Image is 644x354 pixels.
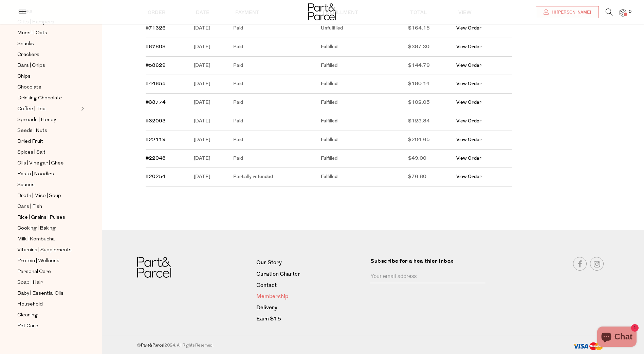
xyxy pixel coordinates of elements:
a: Spreads | Honey [17,116,79,124]
span: Muesli | Oats [17,29,47,37]
a: Spices | Salt [17,148,79,157]
span: Hi [PERSON_NAME] [550,9,591,15]
a: #71326 [146,25,166,32]
a: Household [17,300,79,309]
a: Rice | Grains | Pulses [17,213,79,222]
td: [DATE] [194,168,233,186]
td: $76.80 [408,168,456,186]
a: Membership [256,292,365,301]
a: Snacks [17,40,79,48]
td: Paid [233,131,321,150]
a: Bars | Chips [17,61,79,70]
span: Dried Fruit [17,138,43,146]
td: $204.65 [408,131,456,150]
td: [DATE] [194,75,233,94]
img: payment-methods.png [573,342,603,351]
td: Unfulfilled [321,19,408,38]
span: 0 [627,9,633,15]
span: Broth | Miso | Soup [17,192,61,200]
span: Cleaning [17,311,38,319]
span: Crackers [17,51,39,59]
span: Cans | Fish [17,203,42,211]
a: Broth | Miso | Soup [17,192,79,200]
td: $123.84 [408,112,456,131]
button: Expand/Collapse Coffee | Tea [79,105,84,113]
span: Milk | Kombucha [17,235,55,243]
a: View Order [456,136,482,143]
a: Chocolate [17,83,79,92]
td: Fulfilled [321,150,408,168]
span: Chips [17,73,31,81]
a: Sauces [17,181,79,189]
a: Soap | Hair [17,278,79,287]
span: Soap | Hair [17,279,43,287]
inbox-online-store-chat: Shopify online store chat [595,327,639,349]
a: View Order [456,173,482,180]
td: $164.15 [408,19,456,38]
a: Muesli | Oats [17,29,79,37]
a: Chips [17,72,79,81]
img: Part&Parcel [137,257,171,278]
a: Our Story [256,258,365,267]
a: View Order [456,118,482,124]
a: Contact [256,281,365,290]
a: #22119 [146,136,166,143]
b: Part&Parcel [141,342,164,348]
td: Paid [233,94,321,112]
td: Paid [233,75,321,94]
td: Partially refunded [233,168,321,186]
a: #33774 [146,99,166,106]
td: Fulfilled [321,131,408,150]
span: Cooking | Baking [17,224,56,233]
a: #44655 [146,80,166,87]
td: Paid [233,150,321,168]
a: View Order [456,43,482,50]
span: Protein | Wellness [17,257,59,265]
a: Dried Fruit [17,137,79,146]
td: Fulfilled [321,168,408,186]
a: Seeds | Nuts [17,126,79,135]
a: View Order [456,62,482,69]
span: Personal Care [17,268,51,276]
span: Rice | Grains | Pulses [17,214,65,222]
a: View Order [456,80,482,87]
a: Oils | Vinegar | Ghee [17,159,79,168]
td: $144.79 [408,57,456,75]
a: Baby | Essential Oils [17,289,79,298]
span: Seeds | Nuts [17,127,47,135]
a: #32093 [146,118,166,124]
a: Coffee | Tea [17,105,79,113]
td: [DATE] [194,112,233,131]
td: [DATE] [194,131,233,150]
td: [DATE] [194,150,233,168]
a: Hi [PERSON_NAME] [536,6,599,18]
td: [DATE] [194,19,233,38]
a: View Order [456,155,482,162]
td: [DATE] [194,57,233,75]
span: Snacks [17,40,34,48]
td: $102.05 [408,94,456,112]
a: Earn $15 [256,314,365,323]
input: Your email address [370,270,485,283]
span: Pasta | Noodles [17,170,54,178]
a: View Order [456,25,482,32]
a: Milk | Kombucha [17,235,79,243]
a: Protein | Wellness [17,257,79,265]
span: Drinking Chocolate [17,94,62,102]
td: Fulfilled [321,57,408,75]
td: $387.30 [408,38,456,57]
label: Subscribe for a healthier inbox [370,257,490,270]
a: Personal Care [17,268,79,276]
td: Fulfilled [321,94,408,112]
span: Baby | Essential Oils [17,290,63,298]
td: Paid [233,57,321,75]
a: Cans | Fish [17,202,79,211]
span: Bars | Chips [17,62,45,70]
a: Curation Charter [256,270,365,279]
td: Paid [233,112,321,131]
td: $49.00 [408,150,456,168]
span: Spreads | Honey [17,116,56,124]
a: #22048 [146,155,166,162]
td: [DATE] [194,94,233,112]
td: Fulfilled [321,38,408,57]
